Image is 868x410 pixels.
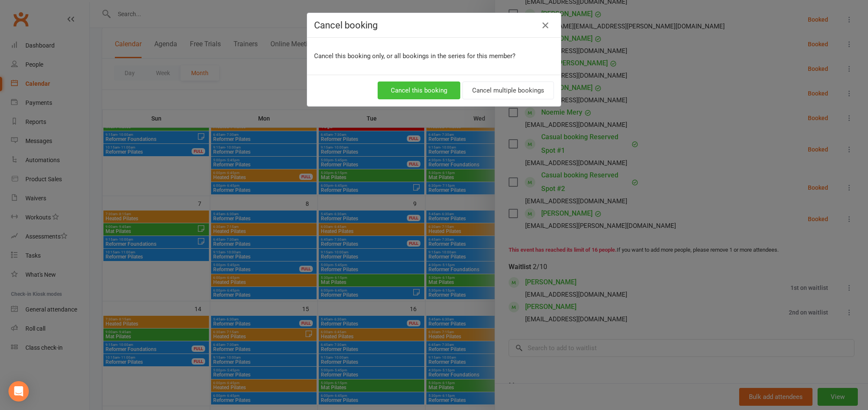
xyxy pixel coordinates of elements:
[378,81,460,99] button: Cancel this booking
[462,81,554,99] button: Cancel multiple bookings
[314,20,554,31] h4: Cancel booking
[314,51,554,61] p: Cancel this booking only, or all bookings in the series for this member?
[539,19,552,32] button: Close
[8,381,29,402] div: Open Intercom Messenger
